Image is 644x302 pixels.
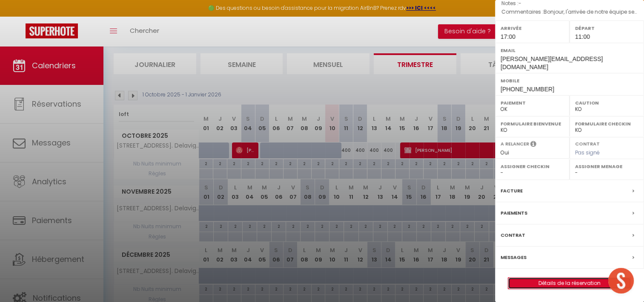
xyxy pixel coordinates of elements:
label: Formulaire Bienvenue [501,119,564,128]
label: Messages [501,253,527,262]
span: 17:00 [501,33,515,40]
label: Contrat [501,231,525,240]
label: Paiements [501,209,527,218]
p: Commentaires : [501,8,638,16]
span: 11:00 [575,33,590,40]
span: Pas signé [575,149,600,156]
label: Départ [575,24,638,32]
label: Facture [501,186,523,195]
label: A relancer [501,140,529,148]
label: Email [501,46,638,55]
a: Détails de la réservation [508,278,631,289]
label: Assigner Menage [575,162,638,171]
label: Arrivée [501,24,564,32]
label: Assigner Checkin [501,162,564,171]
label: Mobile [501,76,638,85]
label: Caution [575,99,638,107]
button: Détails de la réservation [508,277,631,289]
label: Paiement [501,99,564,107]
span: [PHONE_NUMBER] [501,86,554,93]
div: Ouvrir le chat [608,268,634,293]
label: Formulaire Checkin [575,119,638,128]
label: Contrat [575,140,600,146]
i: Sélectionner OUI si vous souhaiter envoyer les séquences de messages post-checkout [530,140,536,150]
span: [PERSON_NAME][EMAIL_ADDRESS][DOMAIN_NAME] [501,55,603,70]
